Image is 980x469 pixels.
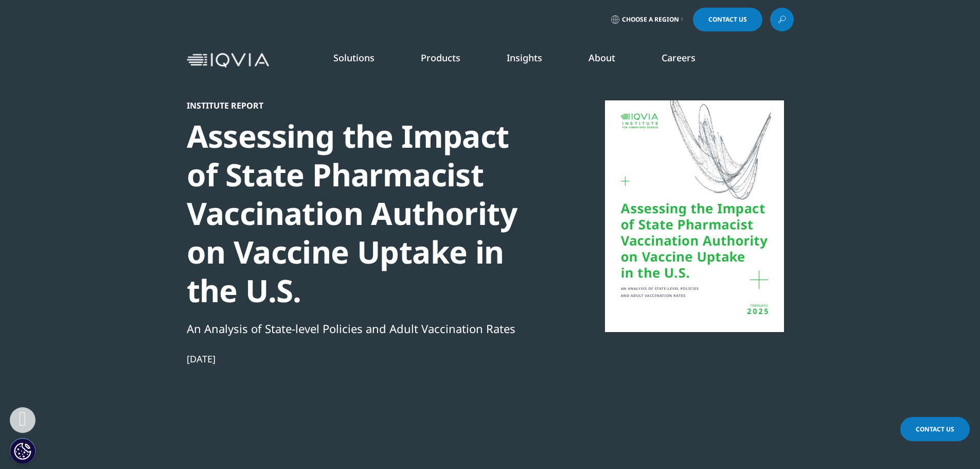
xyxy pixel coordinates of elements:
[187,353,540,365] div: [DATE]
[916,425,954,433] span: Contact Us
[187,117,540,310] div: Assessing the Impact of State Pharmacist Vaccination Authority on Vaccine Uptake in the U.S.
[589,51,615,64] a: About
[10,438,35,464] button: Cookies Settings
[421,51,460,64] a: Products
[187,100,540,111] div: Institute Report
[693,8,762,31] a: Contact Us
[900,417,970,441] a: Contact Us
[662,51,696,64] a: Careers
[273,36,794,84] nav: Primary
[708,16,747,23] span: Contact Us
[333,51,375,64] a: Solutions
[507,51,542,64] a: Insights
[187,53,269,68] img: IQVIA Healthcare Information Technology and Pharma Clinical Research Company
[187,320,540,337] div: An Analysis of State-level Policies and Adult Vaccination Rates
[622,15,679,24] span: Choose a Region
